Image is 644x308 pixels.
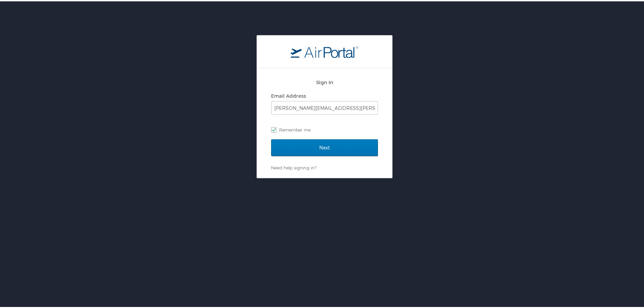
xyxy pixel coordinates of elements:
h2: Sign In [271,77,378,85]
label: Remember me [271,123,378,134]
label: Email Address [271,92,306,97]
input: Next [271,138,378,155]
img: logo [291,44,358,56]
a: Need help signing in? [271,164,316,169]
